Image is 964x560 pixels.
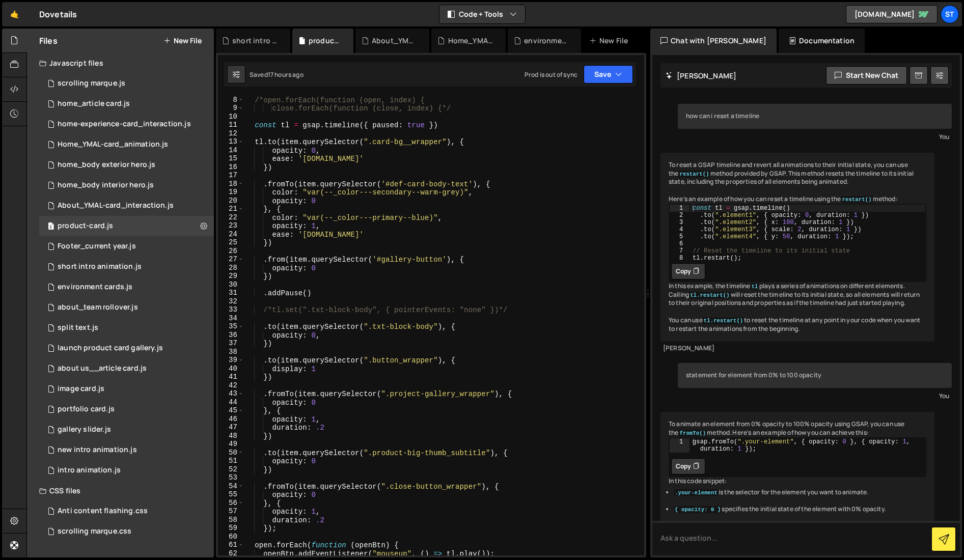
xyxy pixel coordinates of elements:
div: 16 [218,163,244,172]
div: product-card.js [309,36,341,46]
h2: Files [39,35,58,46]
div: 36 [218,331,244,340]
div: 20 [218,197,244,205]
div: 25 [218,238,244,247]
div: 50 [218,449,244,457]
div: 15113/39528.js [39,318,214,338]
div: 56 [218,499,244,508]
div: 12 [218,129,244,138]
div: about us__article card.js [58,364,147,373]
div: 1 [670,438,690,453]
div: 61 [218,541,244,549]
div: 17 hours ago [268,70,304,79]
div: 15113/39521.js [39,114,214,134]
button: New File [163,37,202,45]
div: scrolling marque.css [58,527,131,536]
div: 15113/39545.js [39,175,214,195]
div: scrolling marque.css [39,521,214,542]
div: 28 [218,264,244,272]
code: fromTo() [678,430,707,437]
div: 15113/42276.js [39,338,214,358]
div: You [680,390,949,401]
div: CSS files [27,481,214,501]
div: split text.js [58,323,98,332]
div: 32 [218,297,244,306]
div: 44 [218,398,244,407]
div: 54 [218,482,244,491]
div: Home_YMAL-card_animation.js [448,36,494,46]
div: 17 [218,171,244,180]
div: 29 [218,272,244,281]
div: statement for element from 0% to 100 opacity [678,363,952,388]
div: home_article card.js [58,99,130,108]
div: 15113/39522.js [39,277,214,297]
div: 8 [670,255,690,262]
div: Chat with [PERSON_NAME] [650,29,777,53]
span: 3 [48,223,54,231]
div: 15113/42183.js [39,216,214,236]
div: 15113/39520.js [39,358,214,379]
div: 13 [218,137,244,146]
div: 15113/40360.js [39,297,214,318]
div: gallery slider.js [58,425,111,434]
div: 15113/43303.js [39,236,214,257]
div: You [680,131,949,142]
div: Home_YMAL-card_animation.js [58,140,168,149]
button: Copy [671,458,705,474]
code: restart() [841,196,872,203]
div: 15113/39563.js [39,399,214,419]
div: About_YMAL-card_interaction.js [372,36,418,46]
div: intro animation.js [58,466,121,475]
div: 31 [218,289,244,297]
div: 47 [218,423,244,432]
a: 🤙 [2,2,27,26]
button: Start new chat [826,66,907,85]
code: tl [751,283,759,290]
div: 43 [218,389,244,398]
div: Documentation [779,29,865,53]
div: short intro animation.js [232,36,278,46]
div: 27 [218,255,244,264]
div: 23 [218,221,244,230]
div: 2 [670,212,690,219]
div: how can i reset a timeline [678,104,952,129]
div: 59 [218,524,244,533]
code: tl.restart() [703,317,745,324]
div: home_body exterior hero.js [58,160,155,170]
div: 34 [218,314,244,323]
div: 6 [670,240,690,247]
div: 48 [218,432,244,440]
div: 51 [218,457,244,465]
div: 15113/43503.js [39,94,214,114]
div: 41 [218,373,244,381]
li: is the selector for the element you want to animate. [674,488,926,497]
div: image card.js [58,384,104,394]
div: 18 [218,180,244,188]
div: 38 [218,348,244,356]
div: Home_YMAL-card_animation.js [39,134,214,155]
div: About_YMAL-card_interaction.js [58,201,174,210]
div: 45 [218,406,244,415]
div: 9 [218,104,244,113]
div: 10 [218,113,244,121]
div: 3 [670,219,690,226]
div: 30 [218,281,244,289]
div: 40 [218,365,244,373]
div: To reset a GSAP timeline and revert all animations to their initial state, you can use the method... [660,153,934,342]
div: 24 [218,230,244,239]
div: Javascript files [27,53,214,73]
div: 52 [218,465,244,474]
div: scrolling marque.js [58,79,125,88]
div: home_body interior hero.js [58,181,154,190]
div: 49 [218,440,244,449]
div: portfolio card.js [58,405,115,414]
div: 15113/44504.css [39,501,214,521]
a: St [941,5,959,23]
div: Anti content flashing.css [58,507,148,516]
div: 55 [218,490,244,499]
div: 46 [218,415,244,424]
div: 37 [218,339,244,348]
div: 19 [218,188,244,197]
div: 62 [218,549,244,558]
